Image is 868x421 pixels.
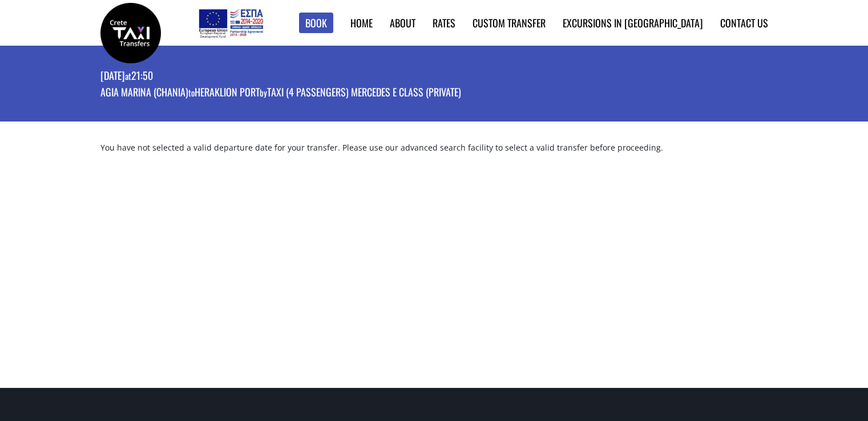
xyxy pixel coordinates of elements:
[197,6,265,40] img: e-bannersEUERDF180X90.jpg
[100,26,161,38] a: Crete Taxi Transfers | Booking page | Crete Taxi Transfers
[299,13,333,34] a: Book
[473,15,546,30] a: Custom Transfer
[188,86,195,99] small: to
[390,15,415,30] a: About
[100,3,161,63] img: Crete Taxi Transfers | Booking page | Crete Taxi Transfers
[260,86,267,99] small: by
[100,85,461,102] p: Agia Marina (Chania) Heraklion port Taxi (4 passengers) Mercedes E Class (private)
[433,15,455,30] a: Rates
[125,70,131,82] small: at
[350,15,373,30] a: Home
[720,15,768,30] a: Contact us
[100,68,461,85] p: [DATE] 21:50
[92,142,777,171] div: You have not selected a valid departure date for your transfer. Please use our advanced search fa...
[563,15,703,30] a: Excursions in [GEOGRAPHIC_DATA]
